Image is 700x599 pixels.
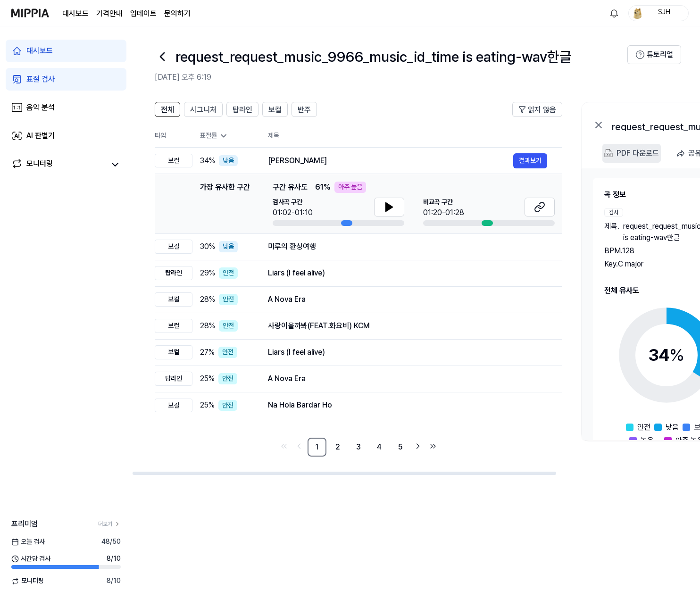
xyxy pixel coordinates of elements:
span: 읽지 않음 [528,104,556,116]
a: Go to first page [277,440,291,453]
div: AI 판별기 [26,130,55,141]
span: 낮음 [666,422,679,433]
span: 25 % [200,373,215,384]
div: 모니터링 [26,158,53,171]
div: 낮음 [219,155,238,166]
div: 낮음 [219,241,238,252]
h1: request_request_music_9966_music_id_time is eating-wav한글 [175,47,572,67]
div: 보컬 [155,319,192,333]
div: 대시보드 [26,45,53,57]
nav: pagination [155,438,562,457]
button: PDF 다운로드 [602,144,661,163]
span: 29 % [200,267,215,279]
th: 타입 [155,125,192,148]
div: 보컬 [155,345,192,359]
span: 34 % [200,155,215,166]
a: 4 [370,438,389,457]
img: PDF Download [604,149,613,158]
span: 30 % [200,241,215,252]
div: 보컬 [155,154,192,168]
span: 비교곡 구간 [423,198,464,207]
a: 5 [391,438,409,457]
a: 문의하기 [164,8,191,19]
span: 안전 [637,422,650,433]
div: 01:02-01:10 [273,207,313,218]
div: 보컬 [155,292,192,307]
div: 안전 [218,400,237,411]
span: 시그니처 [190,104,217,116]
div: 가장 유사한 구간 [200,182,250,226]
img: 알림 [608,8,620,19]
span: 높음 [641,435,654,446]
button: 결과보기 [513,153,547,168]
a: 업데이트 [130,8,157,19]
div: A Nova Era [268,373,547,384]
div: Na Hola Bardar Ho [268,399,547,411]
div: 안전 [219,320,238,332]
div: 탑라인 [155,266,192,280]
span: 전체 [161,104,174,116]
div: 검사 [604,208,623,217]
span: 25 % [200,399,215,411]
span: 48 / 50 [101,537,121,547]
div: A Nova Era [268,294,547,305]
div: Liars (I feel alive) [268,347,547,358]
div: 표절 검사 [26,74,55,85]
span: 시간당 검사 [11,554,50,564]
a: Go to next page [411,440,425,453]
span: 오늘 검사 [11,537,45,547]
button: 시그니처 [184,102,223,117]
div: Liars (I feel alive) [268,267,547,279]
div: 34 [648,342,684,368]
div: 안전 [219,267,238,279]
span: 8 / 10 [107,554,121,564]
a: Go to previous page [292,440,306,453]
button: 가격안내 [96,8,123,19]
div: PDF 다운로드 [617,147,659,159]
div: [PERSON_NAME] [268,155,513,166]
span: 반주 [298,104,311,116]
span: 제목 . [604,221,619,243]
a: 더보기 [98,520,121,528]
span: 61 % [315,182,331,193]
button: 전체 [155,102,180,117]
div: 01:20-01:28 [423,207,464,218]
a: 표절 검사 [6,68,126,91]
div: 안전 [219,294,238,305]
button: 반주 [292,102,317,117]
button: 튜토리얼 [627,45,681,64]
a: 음악 분석 [6,96,126,119]
div: 보컬 [155,399,192,413]
h2: [DATE] 오후 6:19 [155,72,627,83]
span: 프리미엄 [11,518,38,530]
div: 탑라인 [155,372,192,386]
button: profileSJH [628,5,689,21]
span: 모니터링 [11,576,44,586]
a: Go to last page [426,440,440,453]
span: 28 % [200,320,215,332]
a: 3 [349,438,368,457]
span: % [669,345,684,365]
span: 28 % [200,294,215,305]
span: 검사곡 구간 [273,198,313,207]
button: 탑라인 [226,102,258,117]
div: 안전 [218,373,237,384]
a: 대시보드 [62,8,89,19]
div: 음악 분석 [26,102,55,113]
a: 1 [308,438,326,457]
span: 구간 유사도 [273,182,308,193]
div: 아주 높음 [334,182,366,193]
a: 모니터링 [11,158,106,171]
a: 2 [328,438,347,457]
span: 8 / 10 [107,576,121,586]
a: AI 판별기 [6,125,126,147]
span: 27 % [200,347,215,358]
div: 안전 [218,347,237,358]
div: 표절률 [200,131,253,141]
div: SJH [646,8,683,18]
div: 보컬 [155,240,192,254]
img: profile [632,8,643,19]
th: 제목 [268,125,562,147]
span: 보컬 [268,104,282,116]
